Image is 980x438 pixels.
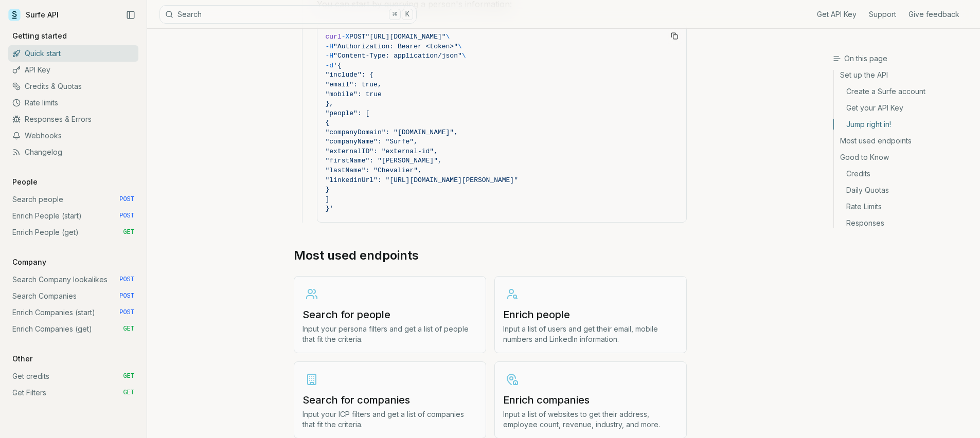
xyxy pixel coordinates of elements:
[326,157,442,165] span: "firstName": "[PERSON_NAME]",
[294,276,486,353] a: Search for peopleInput your persona filters and get a list of people that fit the criteria.
[123,389,134,397] span: GET
[326,81,382,88] span: "email": true,
[8,288,138,304] a: Search Companies POST
[326,138,418,145] span: "companyName": "Surfe",
[326,119,330,126] span: {
[402,9,413,20] kbd: K
[869,9,896,20] a: Support
[8,224,138,241] a: Enrich People (get) GET
[8,304,138,321] a: Enrich Companies (start) POST
[834,83,972,100] a: Create a Surfe account
[326,100,334,107] span: },
[834,166,972,182] a: Credits
[494,276,687,353] a: Enrich peopleInput a list of users and get their email, mobile numbers and LinkedIn information.
[8,62,138,78] a: API Key
[326,90,382,98] span: "mobile": true
[326,43,334,50] span: -H
[8,111,138,127] a: Responses & Errors
[8,321,138,337] a: Enrich Companies (get) GET
[326,71,374,79] span: "include": {
[119,195,134,204] span: POST
[8,191,138,208] a: Search people POST
[834,149,972,166] a: Good to Know
[159,5,417,24] button: Search⌘K
[302,307,477,322] h3: Search for people
[349,33,365,41] span: POST
[834,116,972,133] a: Jump right in!
[458,43,462,50] span: \
[834,215,972,228] a: Responses
[446,33,450,41] span: \
[294,247,419,264] a: Most used endpoints
[123,372,134,380] span: GET
[123,7,138,23] button: Collapse Sidebar
[503,324,678,344] p: Input a list of users and get their email, mobile numbers and LinkedIn information.
[834,182,972,198] a: Daily Quotas
[503,393,678,407] h3: Enrich companies
[123,325,134,333] span: GET
[833,53,972,64] h3: On this page
[8,368,138,385] a: Get credits GET
[326,186,330,193] span: }
[326,167,422,174] span: "lastName": "Chevalier",
[8,95,138,111] a: Rate limits
[119,308,134,317] span: POST
[123,228,134,236] span: GET
[326,52,334,60] span: -H
[8,177,42,187] p: People
[8,257,50,267] p: Company
[8,208,138,224] a: Enrich People (start) POST
[302,409,477,430] p: Input your ICP filters and get a list of companies that fit the criteria.
[342,33,350,41] span: -X
[333,43,458,50] span: "Authorization: Bearer <token>"
[119,212,134,220] span: POST
[8,127,138,144] a: Webhooks
[8,45,138,62] a: Quick start
[503,409,678,430] p: Input a list of websites to get their address, employee count, revenue, industry, and more.
[326,205,334,212] span: }'
[326,148,438,155] span: "externalID": "external-id",
[119,276,134,284] span: POST
[326,129,458,136] span: "companyDomain": "[DOMAIN_NAME]",
[817,9,857,20] a: Get API Key
[333,52,462,60] span: "Content-Type: application/json"
[366,33,446,41] span: "[URL][DOMAIN_NAME]"
[462,52,466,60] span: \
[8,354,37,364] p: Other
[8,78,138,95] a: Credits & Quotas
[834,198,972,215] a: Rate Limits
[119,292,134,300] span: POST
[302,324,477,344] p: Input your persona filters and get a list of people that fit the criteria.
[8,385,138,401] a: Get Filters GET
[333,62,342,69] span: '{
[834,100,972,116] a: Get your API Key
[908,9,959,20] a: Give feedback
[326,62,334,69] span: -d
[8,271,138,288] a: Search Company lookalikes POST
[667,28,682,44] button: Copy Text
[326,195,330,203] span: ]
[503,307,678,322] h3: Enrich people
[8,144,138,160] a: Changelog
[834,133,972,149] a: Most used endpoints
[8,7,59,23] a: Surfe API
[326,176,518,184] span: "linkedinUrl": "[URL][DOMAIN_NAME][PERSON_NAME]"
[834,70,972,83] a: Set up the API
[8,31,71,41] p: Getting started
[389,9,400,20] kbd: ⌘
[302,393,477,407] h3: Search for companies
[326,33,342,41] span: curl
[326,109,370,117] span: "people": [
